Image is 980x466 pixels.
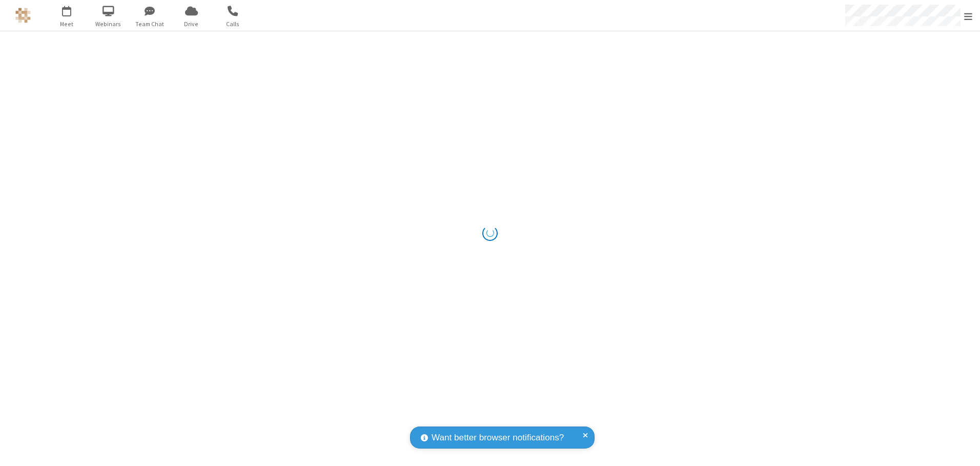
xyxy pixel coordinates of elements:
[432,431,564,444] span: Want better browser notifications?
[15,8,31,23] img: QA Selenium DO NOT DELETE OR CHANGE
[131,19,169,29] span: Team Chat
[48,19,86,29] span: Meet
[172,19,211,29] span: Drive
[214,19,252,29] span: Calls
[89,19,128,29] span: Webinars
